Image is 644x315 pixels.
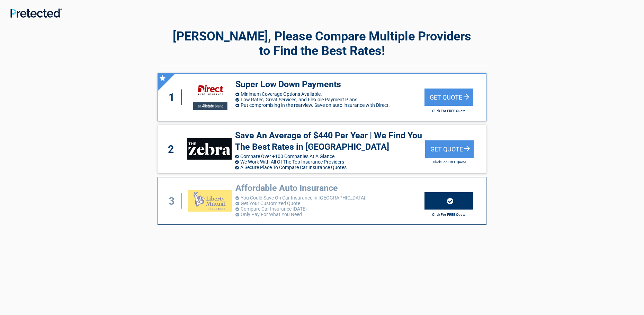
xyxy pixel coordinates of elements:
[424,213,473,216] h2: Click For FREE Quote
[235,159,425,165] li: We Work With All Of The Top Insurance Providers
[235,102,424,108] li: Put compromising in the rearview. Save on auto insurance with Direct.
[165,90,182,105] div: 1
[158,29,486,58] h2: [PERSON_NAME], Please Compare Multiple Providers to Find the Best Rates!
[165,193,182,209] div: 3
[187,138,232,160] img: thezebra's logo
[424,89,473,106] div: Get Quote
[235,183,424,194] h3: Affordable Auto Insurance
[188,80,232,114] img: directauto's logo
[235,195,424,201] li: You Could Save On Car Insurance In [GEOGRAPHIC_DATA]!
[235,154,425,159] li: Compare Over +100 Companies At A Glance
[235,165,425,170] li: A Secure Place To Compare Car Insurance Quotes
[424,109,473,113] h2: Click For FREE Quote
[235,97,424,102] li: Low Rates, Great Services, and Flexible Payment Plans.
[235,201,424,206] li: Get Your Customized Quote
[188,190,232,212] img: libertymutual's logo
[425,160,474,164] h2: Click For FREE Quote
[425,140,474,158] div: Get Quote
[235,130,425,152] h3: Save An Average of $440 Per Year | We Find You The Best Rates in [GEOGRAPHIC_DATA]
[235,206,424,212] li: Compare Car Insurance [DATE]
[235,79,424,90] h3: Super Low Down Payments
[164,141,181,157] div: 2
[10,8,62,18] img: Main Logo
[235,212,424,217] li: Only Pay For What You Need
[235,91,424,97] li: Minimum Coverage Options Available.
